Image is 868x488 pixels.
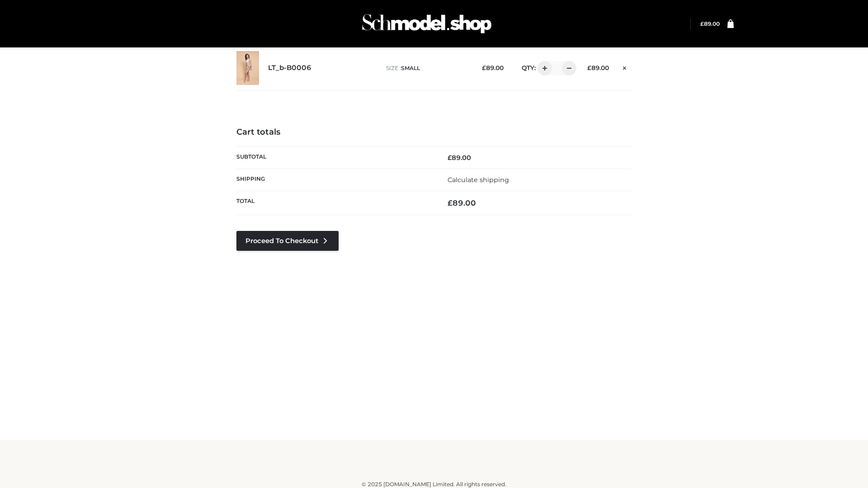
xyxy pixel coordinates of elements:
bdi: 89.00 [448,198,476,207]
div: QTY: [513,61,573,75]
img: Schmodel Admin 964 [359,6,495,42]
th: Subtotal [236,146,434,169]
a: LT_b-B0006 [268,64,311,72]
a: Calculate shipping [448,176,509,184]
span: SMALL [401,65,420,71]
a: £89.00 [700,20,720,27]
bdi: 89.00 [448,154,471,162]
a: Remove this item [618,61,632,73]
span: £ [482,64,486,71]
span: £ [448,198,453,207]
span: £ [700,20,704,27]
bdi: 89.00 [482,64,504,71]
bdi: 89.00 [587,64,609,71]
img: LT_b-B0006 - SMALL [236,51,259,85]
a: Proceed to Checkout [236,231,339,251]
th: Shipping [236,169,434,191]
span: £ [448,154,452,162]
h4: Cart totals [236,127,632,137]
p: size : [386,64,468,72]
bdi: 89.00 [700,20,720,27]
th: Total [236,191,434,215]
span: £ [587,64,591,71]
